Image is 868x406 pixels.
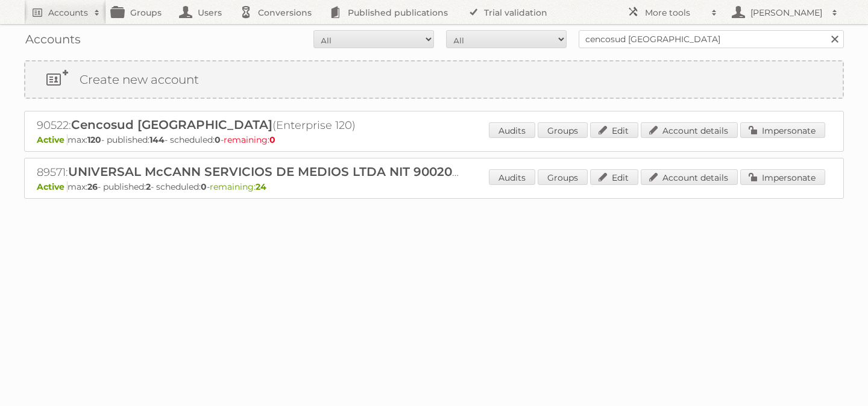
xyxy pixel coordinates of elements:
[590,122,638,138] a: Edit
[48,7,88,19] h2: Accounts
[146,181,151,192] strong: 2
[37,164,459,180] h2: 89571: (Enterprise 26)
[87,181,98,192] strong: 26
[538,169,588,185] a: Groups
[641,169,738,185] a: Account details
[489,122,535,138] a: Audits
[37,134,68,145] span: Active
[740,122,825,138] a: Impersonate
[37,181,68,192] span: Active
[149,134,165,145] strong: 144
[740,169,825,185] a: Impersonate
[201,181,207,192] strong: 0
[25,61,843,98] a: Create new account
[747,7,826,19] h2: [PERSON_NAME]
[37,134,831,145] p: max: - published: - scheduled: -
[489,169,535,185] a: Audits
[210,181,266,192] span: remaining:
[538,122,588,138] a: Groups
[645,7,705,19] h2: More tools
[71,117,272,132] span: Cencosud [GEOGRAPHIC_DATA]
[87,134,101,145] strong: 120
[224,134,275,145] span: remaining:
[37,117,459,133] h2: 90522: (Enterprise 120)
[215,134,221,145] strong: 0
[68,164,494,179] span: UNIVERSAL McCANN SERVICIOS DE MEDIOS LTDA NIT 900206027-9
[269,134,275,145] strong: 0
[256,181,266,192] strong: 24
[641,122,738,138] a: Account details
[590,169,638,185] a: Edit
[37,181,831,192] p: max: - published: - scheduled: -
